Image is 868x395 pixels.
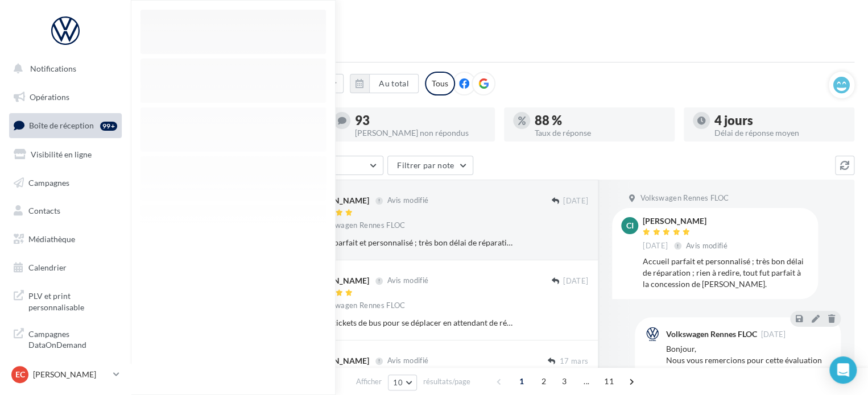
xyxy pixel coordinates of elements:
[15,369,25,380] span: EC
[577,372,596,390] span: ...
[7,227,124,251] a: Médiathèque
[686,241,728,250] span: Avis modifié
[760,331,786,338] span: [DATE]
[28,177,69,187] span: Campagnes
[535,129,666,137] div: Taux de réponse
[423,376,470,387] span: résultats/page
[305,355,369,367] div: [PERSON_NAME]
[369,74,419,93] button: Au total
[829,356,857,384] div: Open Intercom Messenger
[388,375,417,390] button: 10
[28,326,117,351] span: Campagnes DataOnDemand
[30,64,76,73] span: Notifications
[425,72,455,95] div: Tous
[355,114,486,127] div: 93
[560,356,588,367] span: 17 mars
[626,220,634,231] span: CI
[535,372,553,390] span: 2
[643,217,730,225] div: [PERSON_NAME]
[355,129,486,137] div: [PERSON_NAME] non répondus
[28,288,117,313] span: PLV et print personnalisable
[356,376,382,387] span: Afficher
[28,206,60,215] span: Contacts
[7,256,124,280] a: Calendrier
[305,317,514,329] div: Pro Les tickets de bus pour se déplacer en attendant de récupérer la voiture top
[387,196,428,205] span: Avis modifié
[643,241,668,251] span: [DATE]
[714,114,845,127] div: 4 jours
[600,372,618,390] span: 11
[28,263,67,272] span: Calendrier
[387,276,428,285] span: Avis modifié
[9,364,122,385] a: EC [PERSON_NAME]
[714,129,845,137] div: Délai de réponse moyen
[305,195,369,206] div: [PERSON_NAME]
[350,74,419,93] button: Au total
[387,156,473,175] button: Filtrer par note
[305,275,369,286] div: [PERSON_NAME]
[30,92,69,102] span: Opérations
[7,199,124,223] a: Contacts
[393,378,403,387] span: 10
[512,372,531,390] span: 1
[7,113,124,138] a: Boîte de réception99+
[387,356,428,365] span: Avis modifié
[643,256,809,290] div: Accueil parfait et personnalisé ; très bon délai de réparation ; rien à redire, tout fut parfait ...
[7,322,124,355] a: Campagnes DataOnDemand
[7,57,119,81] button: Notifications
[31,149,92,159] span: Visibilité en ligne
[33,369,109,380] p: [PERSON_NAME]
[535,114,666,127] div: 88 %
[7,284,124,317] a: PLV et print personnalisable
[666,330,757,338] div: Volkswagen Rennes FLOC
[28,234,75,244] span: Médiathèque
[7,85,124,109] a: Opérations
[640,193,729,203] span: Volkswagen Rennes FLOC
[316,221,405,231] span: Volkswagen Rennes FLOC
[144,18,854,35] div: Boîte de réception
[316,301,405,311] span: Volkswagen Rennes FLOC
[563,276,588,286] span: [DATE]
[555,372,573,390] span: 3
[7,143,124,167] a: Visibilité en ligne
[29,120,94,130] span: Boîte de réception
[305,237,514,248] div: Accueil parfait et personnalisé ; très bon délai de réparation ; rien à redire, tout fut parfait ...
[563,196,588,206] span: [DATE]
[7,171,124,195] a: Campagnes
[100,122,117,131] div: 99+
